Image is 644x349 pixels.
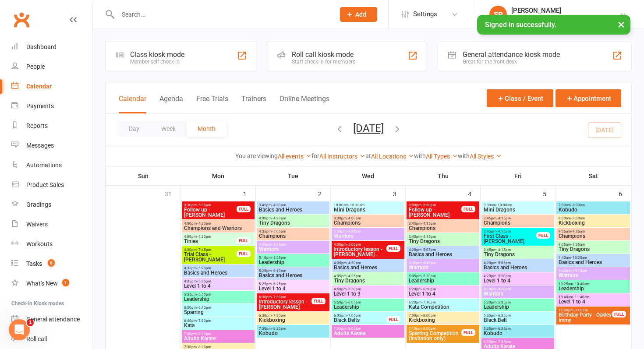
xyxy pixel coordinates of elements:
[558,220,628,226] span: Kickboxing
[558,299,628,304] span: Level 1 to 4
[496,327,511,331] span: - 6:35pm
[333,300,403,304] span: 5:50pm
[258,331,328,336] span: Kobudo
[558,312,612,323] span: Birthday Party - Oakley Immy
[558,256,628,260] span: 9:40am
[197,248,211,252] span: - 7:45pm
[258,207,328,212] span: Basics and Heroes
[26,142,54,149] div: Messages
[558,269,628,273] span: 9:40am
[26,335,47,342] div: Roll call
[184,319,253,323] span: 6:40pm
[258,247,328,252] span: Warriors
[62,279,69,286] span: 1
[333,207,403,212] span: Mini Dragons
[421,314,436,317] span: - 8:00pm
[421,300,436,304] span: - 7:10pm
[483,331,552,336] span: Kobudo
[197,332,211,336] span: - 8:30pm
[511,7,619,14] div: [PERSON_NAME]
[26,102,54,109] div: Payments
[318,186,330,201] div: 2
[421,222,436,226] span: - 4:15pm
[483,216,552,220] span: 3:45pm
[258,256,328,260] span: 5:10pm
[184,279,253,283] span: 4:35pm
[9,319,30,340] iframe: Intercom live chat
[26,316,80,323] div: General attendance
[558,203,628,207] span: 7:00am
[408,314,478,317] span: 7:00pm
[333,243,387,247] span: 4:00pm
[333,216,403,220] span: 3:30pm
[292,59,355,65] div: Staff check-in for members
[333,331,403,336] span: Adults Karate
[496,300,511,304] span: - 5:35pm
[237,237,251,244] div: FULL
[408,278,478,283] span: Leadership
[258,273,328,278] span: Basics and Heroes
[408,239,478,244] span: Tiny Dragons
[483,265,552,270] span: Basics and Heroes
[340,7,377,22] button: Add
[408,291,478,296] span: Level 1 to 4
[333,233,403,239] span: Warriors
[386,316,400,323] div: FULL
[311,152,319,159] strong: for
[184,306,253,310] span: 5:50pm
[159,95,183,113] button: Agenda
[106,167,181,185] th: Sun
[184,239,237,244] span: Tinies
[11,9,32,31] a: Clubworx
[26,162,62,169] div: Automations
[26,240,53,247] div: Workouts
[197,266,211,270] span: - 5:20pm
[11,96,92,116] a: Payments
[612,311,626,317] div: FULL
[386,245,400,252] div: FULL
[558,273,628,278] span: Warriors
[458,152,470,159] strong: with
[421,274,436,278] span: - 5:20pm
[11,215,92,234] a: Waivers
[558,282,628,286] span: 10:25am
[11,57,92,77] a: People
[496,274,511,278] span: - 5:20pm
[258,269,328,273] span: 5:25pm
[558,229,628,233] span: 9:05am
[347,274,361,278] span: - 4:35pm
[280,95,329,113] button: Online Meetings
[197,222,211,226] span: - 4:30pm
[197,319,211,323] span: - 7:30pm
[556,167,631,185] th: Sat
[184,345,253,349] span: 7:30pm
[48,259,55,267] span: 8
[333,274,403,278] span: 4:05pm
[489,6,507,23] div: SP
[26,122,48,129] div: Reports
[408,274,478,278] span: 5:05pm
[272,282,286,286] span: - 6:25pm
[347,300,361,304] span: - 6:05pm
[421,235,436,239] span: - 4:15pm
[243,186,255,201] div: 1
[11,175,92,195] a: Product Sales
[333,203,403,207] span: 10:00am
[27,319,34,326] span: 1
[511,14,619,22] div: Black Belt Martial Arts Kincumber South
[258,282,328,286] span: 5:25pm
[333,287,403,291] span: 4:50pm
[272,229,286,233] span: - 5:05pm
[463,59,560,65] div: Great for the front desk
[483,304,552,310] span: Leadership
[573,295,589,299] span: - 11:40am
[197,293,211,296] span: - 5:50pm
[558,247,628,252] span: Tiny Dragons
[470,153,502,160] a: All Styles
[184,283,253,289] span: Level 1 to 4
[184,226,253,231] span: Champions and Warriors
[11,274,92,293] a: What's New1
[536,232,550,239] div: FULL
[11,37,92,57] a: Dashboard
[150,121,187,137] button: Week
